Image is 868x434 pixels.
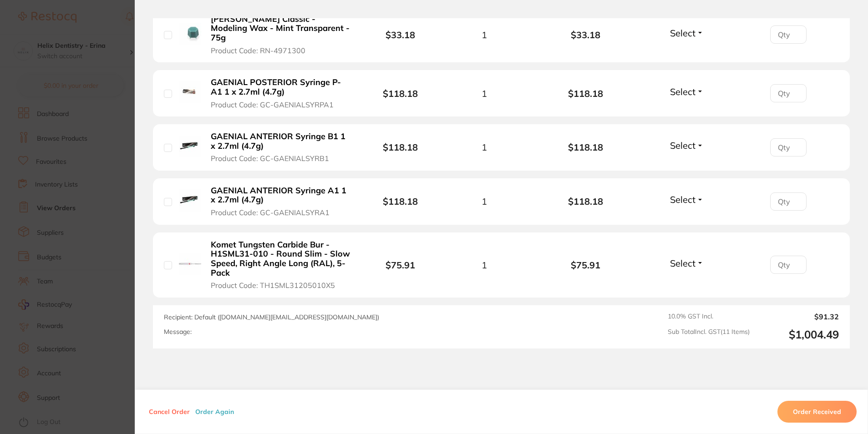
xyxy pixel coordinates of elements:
button: GAENIAL POSTERIOR Syringe P-A1 1 x 2.7ml (4.7g) Product Code: GC-GAENIALSYRPA1 [208,77,353,109]
input: Qty [770,256,807,274]
b: $118.18 [535,142,636,152]
button: Select [667,27,706,39]
img: Renfert GEO Classic - Modeling Wax - Mint Transparent - 75g [179,23,201,45]
button: [PERSON_NAME] Classic - Modeling Wax - Mint Transparent - 75g Product Code: RN-4971300 [208,14,353,55]
span: 1 [482,260,487,270]
b: $75.91 [386,259,415,271]
button: Cancel Order [146,408,193,416]
button: Select [667,86,706,97]
img: Komet Tungsten Carbide Bur - H1SML31-010 - Round Slim - Slow Speed, Right Angle Long (RAL), 5-Pack [179,253,201,275]
span: 1 [482,142,487,152]
span: Recipient: Default ( [DOMAIN_NAME][EMAIL_ADDRESS][DOMAIN_NAME] ) [164,313,379,321]
span: 1 [482,196,487,207]
b: $33.18 [386,29,415,40]
span: Product Code: TH1SML31205010X5 [211,281,335,289]
span: 1 [482,30,487,40]
b: $33.18 [535,30,636,40]
span: Product Code: GC-GAENIALSYRPA1 [211,101,334,109]
button: Select [667,257,706,269]
img: GAENIAL ANTERIOR Syringe B1 1 x 2.7ml (4.7g) [179,136,201,158]
span: Select [670,27,695,39]
button: Select [667,194,706,205]
button: Select [667,140,706,151]
img: GAENIAL ANTERIOR Syringe A1 1 x 2.7ml (4.7g) [179,189,201,212]
b: GAENIAL POSTERIOR Syringe P-A1 1 x 2.7ml (4.7g) [211,78,350,96]
b: $118.18 [383,88,418,99]
img: GAENIAL POSTERIOR Syringe P-A1 1 x 2.7ml (4.7g) [179,81,201,104]
button: Order Received [777,401,857,423]
button: Komet Tungsten Carbide Bur - H1SML31-010 - Round Slim - Slow Speed, Right Angle Long (RAL), 5-Pac... [208,240,353,290]
b: Komet Tungsten Carbide Bur - H1SML31-010 - Round Slim - Slow Speed, Right Angle Long (RAL), 5-Pack [211,240,350,278]
b: $75.91 [535,260,636,270]
b: GAENIAL ANTERIOR Syringe A1 1 x 2.7ml (4.7g) [211,186,350,205]
b: [PERSON_NAME] Classic - Modeling Wax - Mint Transparent - 75g [211,15,350,43]
span: Select [670,86,695,97]
button: Order Again [193,408,237,416]
span: Product Code: GC-GAENIALSYRA1 [211,208,330,217]
input: Qty [770,192,807,211]
button: GAENIAL ANTERIOR Syringe B1 1 x 2.7ml (4.7g) Product Code: GC-GAENIALSYRB1 [208,131,353,163]
b: GAENIAL ANTERIOR Syringe B1 1 x 2.7ml (4.7g) [211,132,350,151]
output: $91.32 [757,313,839,321]
span: Sub Total Incl. GST ( 11 Items) [668,328,750,341]
button: GAENIAL ANTERIOR Syringe A1 1 x 2.7ml (4.7g) Product Code: GC-GAENIALSYRA1 [208,186,353,217]
b: $118.18 [383,196,418,207]
span: Select [670,194,695,205]
b: $118.18 [535,88,636,99]
input: Qty [770,84,807,102]
input: Qty [770,138,807,156]
span: Product Code: GC-GAENIALSYRB1 [211,154,329,162]
b: $118.18 [383,141,418,153]
span: Select [670,140,695,151]
output: $1,004.49 [757,328,839,341]
label: Message: [164,328,192,336]
span: 10.0 % GST Incl. [668,313,750,321]
b: $118.18 [535,196,636,207]
input: Qty [770,25,807,44]
span: 1 [482,88,487,99]
span: Product Code: RN-4971300 [211,46,305,55]
span: Select [670,257,695,269]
